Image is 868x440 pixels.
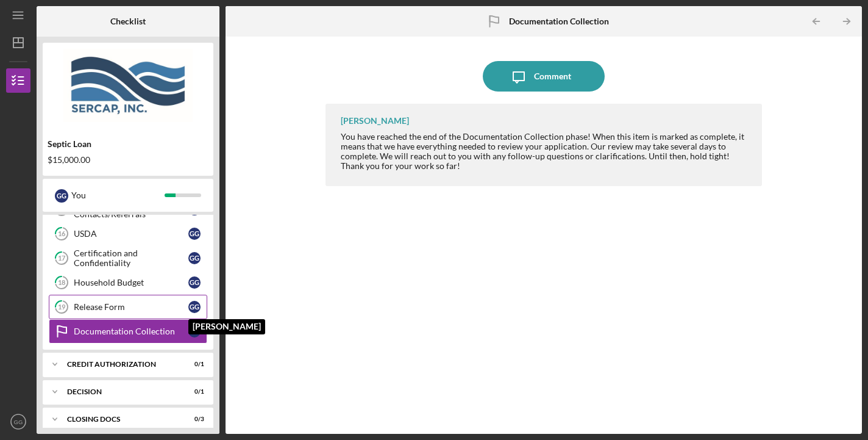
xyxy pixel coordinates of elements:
[67,416,174,423] div: CLOSING DOCS
[74,229,188,239] div: USDA
[188,325,201,337] div: G G
[43,49,213,122] img: Product logo
[188,301,201,313] div: G G
[58,303,66,311] tspan: 19
[49,319,207,344] a: Documentation CollectionGG
[483,61,605,92] button: Comment
[55,189,68,203] div: G G
[341,132,750,171] div: You have reached the end of the Documentation Collection phase! When this item is marked as compl...
[74,278,188,287] div: Household Budget
[74,326,188,336] div: Documentation Collection
[14,419,23,425] text: GG
[67,388,174,395] div: Decision
[74,248,188,268] div: Certification and Confidentiality
[188,276,201,289] div: G G
[58,279,65,287] tspan: 18
[534,61,571,92] div: Comment
[49,222,207,246] a: 16USDAGG
[509,16,609,26] b: Documentation Collection
[48,155,208,165] div: $15,000.00
[67,361,174,368] div: CREDIT AUTHORIZATION
[58,230,66,238] tspan: 16
[49,295,207,319] a: 19Release FormGG[PERSON_NAME]
[182,416,204,423] div: 0 / 3
[49,270,207,295] a: 18Household BudgetGG
[188,252,201,264] div: G G
[182,388,204,395] div: 0 / 1
[182,361,204,368] div: 0 / 1
[188,228,201,240] div: G G
[6,409,30,434] button: GG
[341,116,409,126] div: [PERSON_NAME]
[74,302,188,312] div: Release Form
[49,246,207,270] a: 17Certification and ConfidentialityGG
[71,185,165,206] div: You
[58,254,66,262] tspan: 17
[110,16,146,26] b: Checklist
[48,139,208,149] div: Septic Loan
